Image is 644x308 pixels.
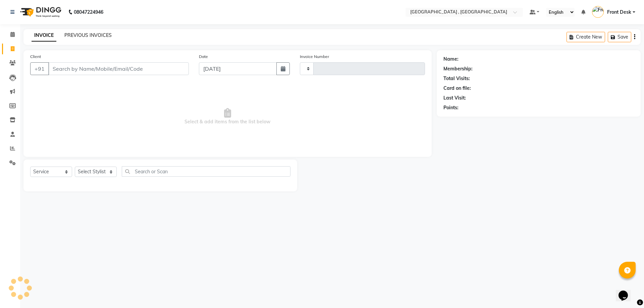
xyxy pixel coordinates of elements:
input: Search or Scan [122,166,290,177]
span: Select & add items from the list below [30,83,425,150]
label: Client [30,54,41,60]
label: Date [199,54,208,60]
img: logo [17,3,63,21]
a: INVOICE [32,29,56,42]
div: Membership: [443,65,473,72]
button: Create New [567,32,605,42]
a: PREVIOUS INVOICES [64,32,112,38]
div: Last Visit: [443,95,466,102]
div: Name: [443,56,459,63]
input: Search by Name/Mobile/Email/Code [48,62,189,75]
span: Front Desk [607,9,631,16]
div: Card on file: [443,85,471,92]
button: +91 [30,62,49,75]
iframe: chat widget [616,281,637,301]
button: Save [608,32,631,42]
div: Total Visits: [443,75,470,82]
label: Invoice Number [300,54,329,60]
b: 08047224946 [74,3,103,21]
img: Front Desk [592,6,604,18]
div: Points: [443,104,459,111]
